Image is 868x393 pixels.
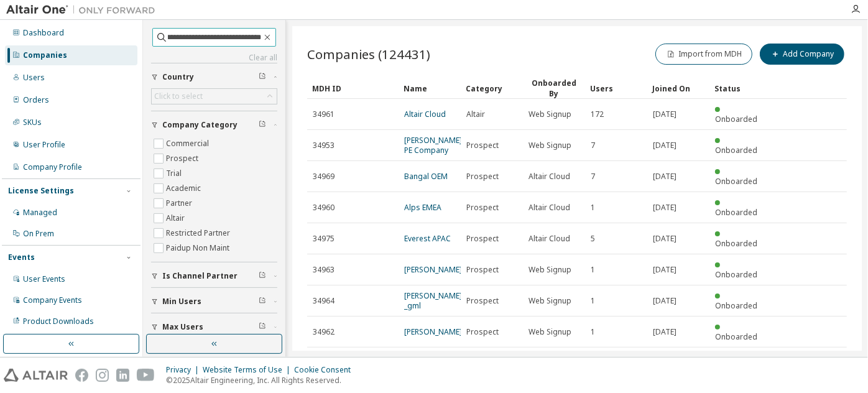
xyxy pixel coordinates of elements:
span: Prospect [466,172,499,182]
span: Onboarded [715,238,757,249]
span: Onboarded [715,145,757,155]
span: 1 [591,327,595,337]
img: linkedin.svg [116,369,129,382]
span: [DATE] [653,234,676,244]
span: Clear filter [259,72,266,82]
div: User Events [23,274,65,284]
label: Partner [166,196,195,211]
span: [DATE] [653,141,676,150]
div: Users [23,73,45,83]
button: Min Users [151,288,277,315]
span: Altair [466,109,485,119]
span: Web Signup [529,296,571,306]
span: 5 [591,234,595,244]
img: youtube.svg [137,369,155,382]
span: 34969 [313,172,335,182]
span: Clear filter [259,120,266,130]
span: Prospect [466,265,499,275]
span: 34962 [313,327,335,337]
span: 7 [591,172,595,182]
span: Onboarded [715,176,757,187]
span: Prospect [466,327,499,337]
button: Import from MDH [655,44,752,65]
div: Website Terms of Use [203,365,294,375]
div: Dashboard [23,28,64,38]
span: 34960 [313,203,335,213]
span: Web Signup [529,141,571,150]
span: Prospect [466,203,499,213]
img: Altair One [6,4,162,16]
label: Trial [166,166,184,181]
span: 172 [591,109,604,119]
span: [DATE] [653,172,676,182]
div: Status [714,78,767,98]
div: Product Downloads [23,317,94,326]
div: On Prem [23,229,54,239]
a: [PERSON_NAME] _gml [404,290,462,311]
label: Prospect [166,151,201,166]
span: Onboarded [715,207,757,218]
div: User Profile [23,140,65,150]
span: 1 [591,203,595,213]
div: Orders [23,95,49,105]
span: Company Category [162,120,238,130]
span: Is Channel Partner [162,271,238,281]
div: SKUs [23,118,42,127]
a: Altair Cloud [404,109,446,119]
div: Name [404,78,456,98]
a: [PERSON_NAME] [404,326,462,337]
div: Click to select [154,91,203,101]
span: Prospect [466,234,499,244]
div: MDH ID [312,78,394,98]
span: Onboarded [715,114,757,124]
a: Clear all [151,53,277,63]
span: Web Signup [529,109,571,119]
span: Web Signup [529,327,571,337]
button: Max Users [151,313,277,341]
span: 7 [591,141,595,150]
span: Onboarded [715,331,757,342]
button: Is Channel Partner [151,262,277,290]
span: Altair Cloud [529,172,570,182]
span: Clear filter [259,271,266,281]
div: Category [466,78,518,98]
div: Managed [23,208,57,218]
div: Joined On [652,78,704,98]
div: License Settings [8,186,74,196]
span: [DATE] [653,296,676,306]
div: Privacy [166,365,203,375]
label: Altair [166,211,187,226]
a: Bangal OEM [404,171,448,182]
span: Prospect [466,296,499,306]
div: Onboarded By [528,78,580,99]
span: 34963 [313,265,335,275]
span: Max Users [162,322,203,332]
span: Min Users [162,297,201,307]
label: Commercial [166,136,211,151]
span: Web Signup [529,265,571,275]
button: Country [151,63,277,91]
span: [DATE] [653,327,676,337]
span: Country [162,72,194,82]
span: 1 [591,265,595,275]
span: 34964 [313,296,335,306]
button: Add Company [760,44,844,65]
p: © 2025 Altair Engineering, Inc. All Rights Reserved. [166,375,358,386]
span: Companies (124431) [307,45,430,63]
span: Prospect [466,141,499,150]
div: Click to select [152,89,277,104]
span: Altair Cloud [529,234,570,244]
span: Altair Cloud [529,203,570,213]
span: Clear filter [259,322,266,332]
label: Restricted Partner [166,226,233,241]
a: [PERSON_NAME] [404,264,462,275]
button: Company Category [151,111,277,139]
div: Company Events [23,295,82,305]
a: Alps EMEA [404,202,441,213]
span: Clear filter [259,297,266,307]
span: [DATE] [653,265,676,275]
span: 1 [591,296,595,306]
img: altair_logo.svg [4,369,68,382]
div: Company Profile [23,162,82,172]
span: Onboarded [715,269,757,280]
